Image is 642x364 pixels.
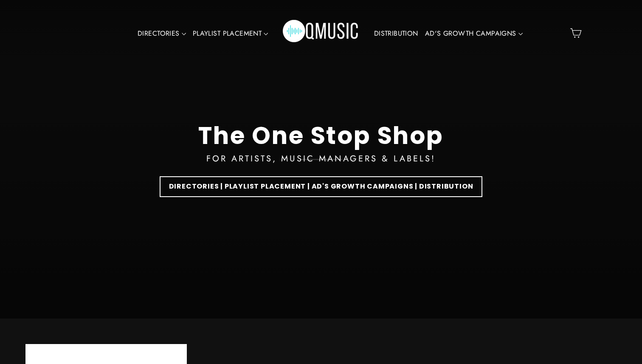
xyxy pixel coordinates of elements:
[371,24,422,43] a: DISTRIBUTION
[206,152,436,166] div: FOR ARTISTS, MUSIC MANAGERS & LABELS!
[134,24,189,43] a: DIRECTORIES
[107,8,535,58] div: Primary
[422,24,526,43] a: AD'S GROWTH CAMPAIGNS
[198,121,444,150] div: The One Stop Shop
[283,14,359,52] img: Q Music Promotions
[189,24,272,43] a: PLAYLIST PLACEMENT
[160,176,483,197] a: DIRECTORIES | PLAYLIST PLACEMENT | AD'S GROWTH CAMPAIGNS | DISTRIBUTION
